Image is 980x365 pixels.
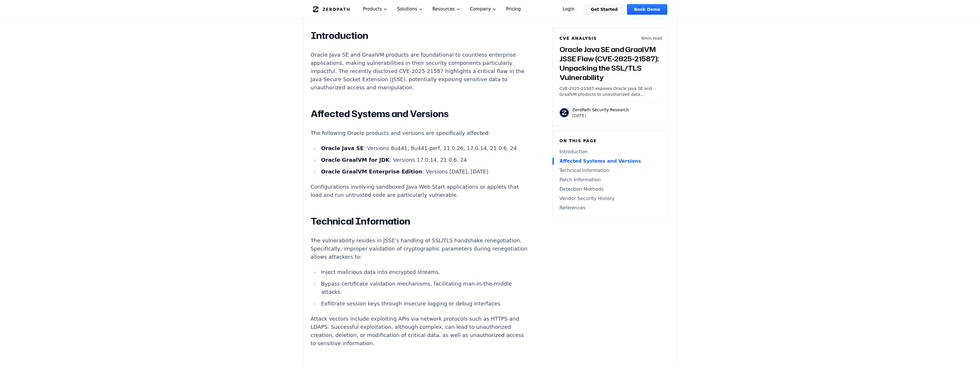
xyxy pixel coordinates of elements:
[560,45,662,82] h3: Oracle Java SE and GraalVM JSSE Flaw (CVE-2025-21587): Unpacking the SSL/TLS Vulnerability
[311,215,528,227] h2: Technical Information
[319,268,528,276] li: Inject malicious data into encrypted streams.
[572,107,629,113] p: ZeroPath Security Research
[319,300,528,308] li: Exfiltrate session keys through insecure logging or debug interfaces.
[319,280,528,296] li: Bypass certificate validation mechanisms, facilitating man-in-the-middle attacks.
[556,4,582,15] a: Login
[311,237,528,261] p: The vulnerability resides in JSSE's handling of SSL/TLS handshake renegotiation. Specifically, im...
[311,108,528,120] h2: Affected Systems and Versions
[560,176,662,183] a: Patch Information
[560,35,597,41] h6: CVE Analysis
[584,4,625,15] a: Get Started
[319,156,528,164] li: : Versions 17.0.14, 21.0.6, 24
[321,145,364,151] strong: Oracle Java SE
[321,157,389,163] strong: Oracle GraalVM for JDK
[311,51,528,92] p: Oracle Java SE and GraalVM products are foundational to countless enterprise applications, making...
[319,144,528,152] li: : Versions 8u441, 8u441-perf, 11.0.26, 17.0.14, 21.0.6, 24
[560,195,662,202] a: Vendor Security History
[321,168,422,175] strong: Oracle GraalVM Enterprise Edition
[319,168,528,176] li: : Versions [DATE], [DATE]
[560,186,662,193] a: Detection Methods
[560,86,662,97] p: CVE-2025-21587 exposes Oracle Java SE and GraalVM products to unauthorized data manipulation and ...
[560,204,662,211] a: References
[560,148,662,155] a: Introduction
[560,167,662,174] a: Technical Information
[311,30,528,41] h2: Introduction
[572,113,629,119] p: [DATE]
[560,158,662,165] a: Affected Systems and Versions
[311,129,528,137] p: The following Oracle products and versions are specifically affected:
[641,35,662,41] p: 6 min read
[560,138,662,144] h6: On this page
[560,108,569,117] img: ZeroPath Security Research
[311,315,528,347] p: Attack vectors include exploiting APIs via network protocols such as HTTPS and LDAPS. Successful ...
[627,4,667,15] a: Book Demo
[311,183,528,199] p: Configurations involving sandboxed Java Web Start applications or applets that load and run untru...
